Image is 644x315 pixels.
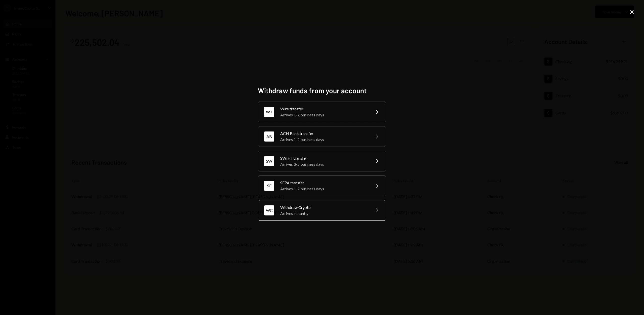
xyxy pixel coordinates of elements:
div: Withdraw Crypto [280,204,368,210]
div: Arrives 3-5 business days [280,161,368,167]
div: AB [264,131,274,142]
h2: Withdraw funds from your account [258,86,386,96]
div: SW [264,156,274,166]
div: Arrives instantly [280,210,368,216]
div: Arrives 1-2 business days [280,137,368,143]
div: WC [264,205,274,215]
div: ACH Bank transfer [280,130,368,137]
button: WTWire transferArrives 1-2 business days [258,102,386,122]
div: SWIFT transfer [280,155,368,161]
div: Wire transfer [280,106,368,112]
div: Arrives 1-2 business days [280,112,368,118]
button: ABACH Bank transferArrives 1-2 business days [258,126,386,147]
div: SE [264,181,274,191]
div: SEPA transfer [280,180,368,186]
div: Arrives 1-2 business days [280,186,368,192]
div: WT [264,107,274,117]
button: SWSWIFT transferArrives 3-5 business days [258,151,386,171]
button: WCWithdraw CryptoArrives instantly [258,200,386,221]
button: SESEPA transferArrives 1-2 business days [258,175,386,196]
